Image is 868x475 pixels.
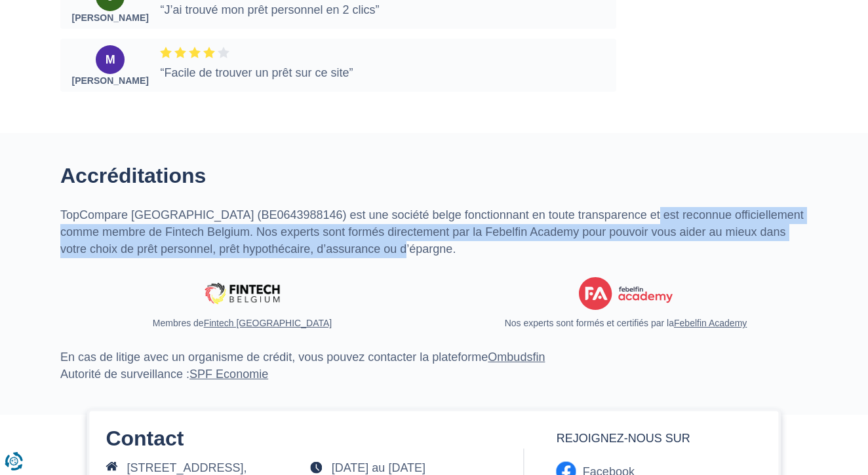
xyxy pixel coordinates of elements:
[71,76,148,85] div: [PERSON_NAME]
[160,2,609,19] div: “J’ai trouvé mon prêt personnel en 2 clics”
[106,427,536,448] h2: Contact
[204,318,332,328] a: Fintech [GEOGRAPHIC_DATA]
[60,349,808,383] p: En cas de litige avec un organisme de crédit, vous pouvez contacter la plateforme Autorité de sur...
[579,277,672,310] img: febelfin academy
[60,207,808,257] p: TopCompare [GEOGRAPHIC_DATA] (BE0643988146) est une société belge fonctionnant en toute transpare...
[71,45,148,85] a: M [PERSON_NAME]
[505,316,747,330] span: Nos experts sont formés et certifiés par la
[160,47,172,58] img: rate
[96,45,125,74] div: M
[218,47,229,58] img: rate
[189,368,268,381] a: SPF Economie
[189,47,201,58] img: rate
[71,13,148,22] div: [PERSON_NAME]
[197,277,287,310] img: Fintech Belgium
[174,47,186,58] img: rate
[153,316,332,330] span: Membres de
[674,318,747,328] a: Febelfin Academy
[488,351,545,364] a: Ombudsfin
[203,47,215,58] img: rate
[160,65,609,82] div: “Facile de trouver un prêt sur ce site”
[60,164,808,187] h2: Accréditations
[557,432,762,444] h2: Rejoignez-nous sur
